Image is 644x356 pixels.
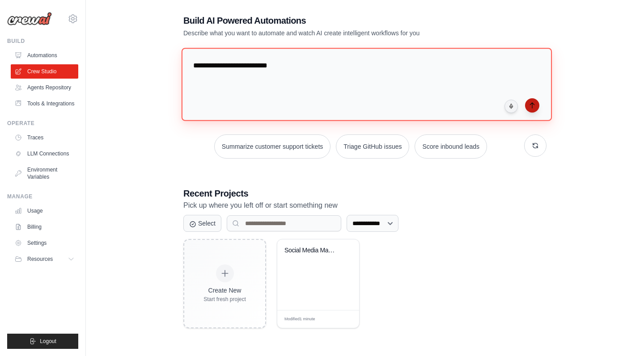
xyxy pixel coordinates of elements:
[203,286,246,295] div: Create New
[7,120,78,127] div: Operate
[11,130,78,145] a: Traces
[7,193,78,200] div: Manage
[7,334,78,349] button: Logout
[11,64,78,79] a: Crew Studio
[11,236,78,250] a: Settings
[183,200,547,211] p: Pick up where you left off or start something new
[203,296,246,303] div: Start fresh project
[27,255,53,263] span: Resources
[415,134,487,159] button: Score inbound leads
[183,215,221,232] button: Select
[338,316,346,322] span: Edit
[11,80,78,95] a: Agents Repository
[11,96,78,111] a: Tools & Integrations
[504,100,518,113] button: Click to speak your automation idea
[11,204,78,218] a: Usage
[214,134,330,159] button: Summarize customer support tickets
[40,338,56,345] span: Logout
[7,12,52,25] img: Logo
[284,316,315,322] span: Modified 1 minute
[11,252,78,266] button: Resources
[524,134,547,157] button: Get new suggestions
[336,134,409,159] button: Triage GitHub issues
[183,14,484,27] h1: Build AI Powered Automations
[11,220,78,234] a: Billing
[11,48,78,63] a: Automations
[11,163,78,184] a: Environment Variables
[183,29,484,38] p: Describe what you want to automate and watch AI create intelligent workflows for you
[183,187,547,200] h3: Recent Projects
[284,247,339,255] div: Social Media Management Automation
[7,38,78,45] div: Build
[11,147,78,161] a: LLM Connections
